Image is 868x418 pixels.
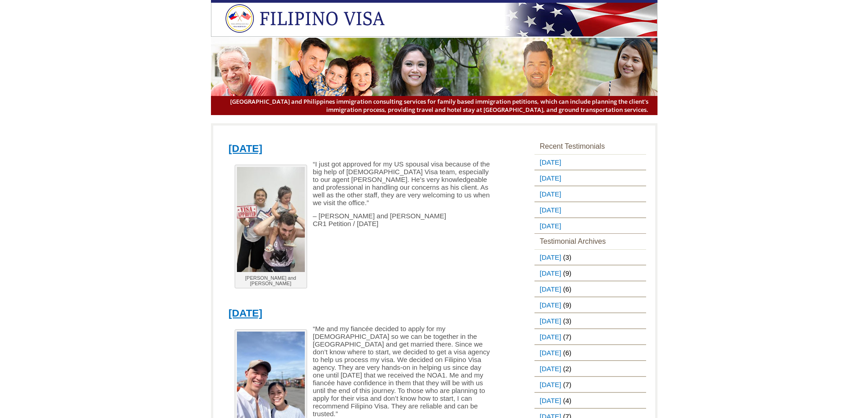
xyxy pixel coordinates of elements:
a: [DATE] [534,345,563,360]
p: “Me and my fiancée decided to apply for my [DEMOGRAPHIC_DATA] so we can be together in the [GEOGR... [229,325,490,418]
a: [DATE] [534,361,563,376]
li: (7) [534,377,646,393]
p: “I just got approved for my US spousal visa because of the big help of [DEMOGRAPHIC_DATA] Visa te... [229,160,490,206]
li: (9) [534,265,646,281]
a: [DATE] [534,313,563,328]
span: [GEOGRAPHIC_DATA] and Philippines immigration consulting services for family based immigration pe... [220,97,648,114]
li: (7) [534,329,646,345]
li: (6) [534,345,646,361]
a: [DATE] [534,282,563,297]
li: (4) [534,393,646,408]
a: [DATE] [534,218,563,233]
a: [DATE] [229,143,262,154]
a: [DATE] [534,250,563,265]
h3: Recent Testimonials [534,139,646,154]
h3: Testimonial Archives [534,234,646,249]
li: (2) [534,361,646,377]
a: [DATE] [534,377,563,392]
p: [PERSON_NAME] and [PERSON_NAME] [237,275,305,286]
a: [DATE] [534,186,563,201]
li: (3) [534,313,646,329]
a: [DATE] [534,393,563,408]
a: [DATE] [534,171,563,186]
a: [DATE] [229,307,262,319]
a: [DATE] [534,155,563,170]
a: [DATE] [534,297,563,312]
a: [DATE] [534,266,563,281]
a: [DATE] [534,329,563,344]
span: – [PERSON_NAME] and [PERSON_NAME] CR1 Petition / [DATE] [313,212,447,227]
li: (3) [534,249,646,265]
a: [DATE] [534,202,563,217]
li: (6) [534,281,646,297]
img: Evan and Abigail [237,167,305,272]
li: (9) [534,297,646,313]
